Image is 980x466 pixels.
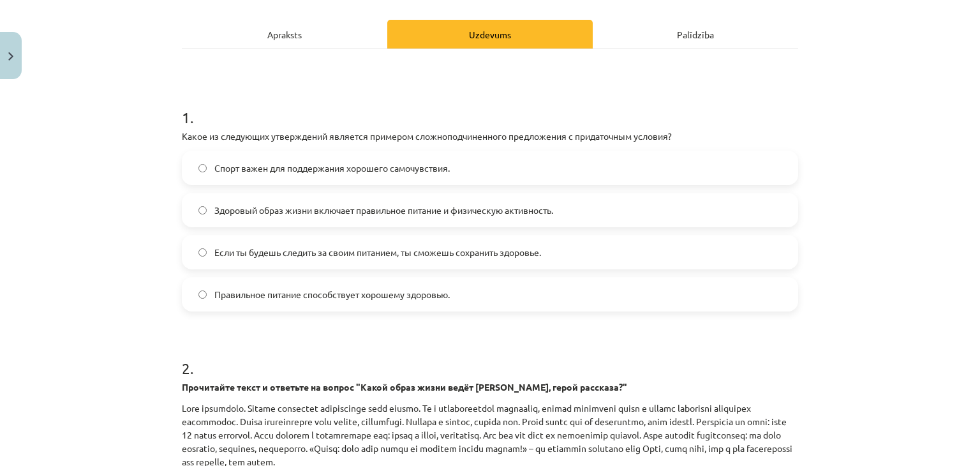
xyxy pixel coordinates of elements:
img: icon-close-lesson-0947bae3869378f0d4975bcd49f059093ad1ed9edebbc8119c70593378902aed.svg [8,52,13,61]
span: Если ты будешь следить за своим питанием, ты сможешь сохранить здоровье. [214,246,541,259]
div: Palīdzība [593,20,798,49]
strong: Прочитайте текст и ответьте на вопрос "Какой образ жизни ведёт [PERSON_NAME], герой рассказа?" [182,381,627,393]
input: Правильное питание способствует хорошему здоровью. [198,290,207,299]
div: Apraksts [182,20,387,49]
span: Здоровый образ жизни включает правильное питание и физическую активность. [214,204,553,217]
h1: 1 . [182,86,798,126]
input: Спорт важен для поддержания хорошего самочувствия. [198,164,207,172]
div: Uzdevums [387,20,593,49]
input: Здоровый образ жизни включает правильное питание и физическую активность. [198,206,207,214]
input: Если ты будешь следить за своим питанием, ты сможешь сохранить здоровье. [198,248,207,257]
h1: 2 . [182,337,798,377]
p: Какое из следующих утверждений является примером сложноподчиненного предложения с придаточным усл... [182,130,798,143]
span: Правильное питание способствует хорошему здоровью. [214,288,450,301]
span: Спорт важен для поддержания хорошего самочувствия. [214,162,450,175]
